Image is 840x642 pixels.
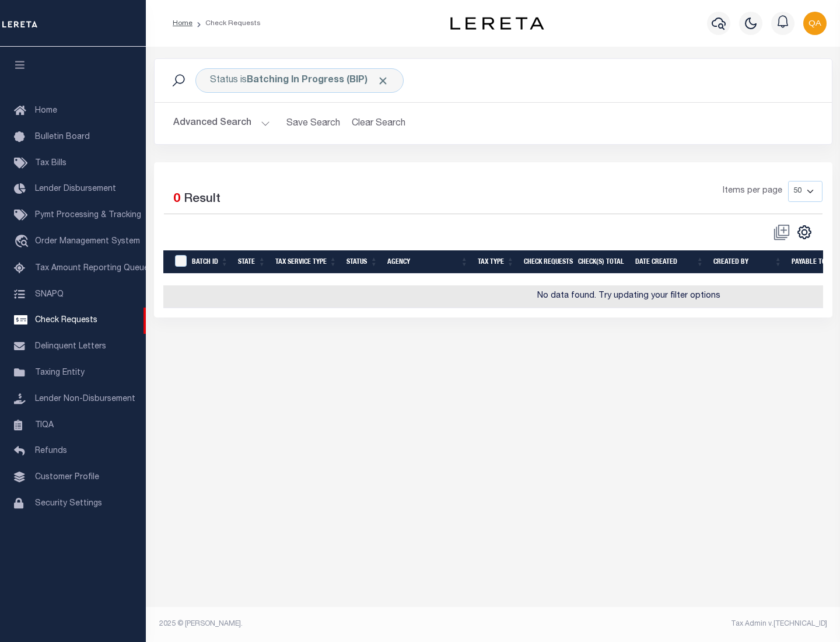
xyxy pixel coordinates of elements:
span: TIQA [35,421,54,429]
div: Tax Admin v.[TECHNICAL_ID] [502,619,827,629]
b: Batching In Progress (BIP) [247,76,389,85]
button: Advanced Search [173,112,270,135]
th: Check(s) Total [573,250,631,274]
th: State: activate to sort column ascending [233,250,271,274]
a: Home [173,20,192,27]
th: Tax Service Type: activate to sort column ascending [271,250,342,274]
th: Date Created: activate to sort column ascending [631,250,709,274]
span: Tax Bills [35,159,66,168]
i: travel_explore [14,235,33,250]
th: Batch Id: activate to sort column ascending [187,250,233,274]
th: Tax Type: activate to sort column ascending [473,250,519,274]
button: Clear Search [347,112,411,135]
span: Customer Profile [35,473,99,481]
th: Created By: activate to sort column ascending [709,250,787,274]
div: Status is [195,68,404,93]
label: Result [184,190,220,209]
span: Tax Amount Reporting Queue [35,264,149,273]
button: Save Search [279,112,347,135]
span: SNAPQ [35,290,64,298]
span: Check Requests [35,316,97,325]
th: Check Requests [519,250,573,274]
span: 0 [173,193,180,205]
img: svg+xml;base64,PHN2ZyB4bWxucz0iaHR0cDovL3d3dy53My5vcmcvMjAwMC9zdmciIHBvaW50ZXItZXZlbnRzPSJub25lIi... [803,12,827,35]
span: Lender Disbursement [35,185,116,193]
span: Taxing Entity [35,369,85,377]
span: Lender Non-Disbursement [35,395,135,403]
span: Items per page [723,185,782,198]
span: Order Management System [35,238,140,246]
span: Pymt Processing & Tracking [35,211,141,219]
span: Refunds [35,447,67,455]
th: Status: activate to sort column ascending [342,250,383,274]
li: Check Requests [192,18,261,29]
span: Security Settings [35,500,102,508]
span: Home [35,107,57,115]
span: Delinquent Letters [35,343,106,351]
span: Bulletin Board [35,133,90,141]
th: Agency: activate to sort column ascending [383,250,473,274]
div: 2025 © [PERSON_NAME]. [150,619,494,629]
img: logo-dark.svg [450,17,544,30]
span: Click to Remove [377,75,389,87]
